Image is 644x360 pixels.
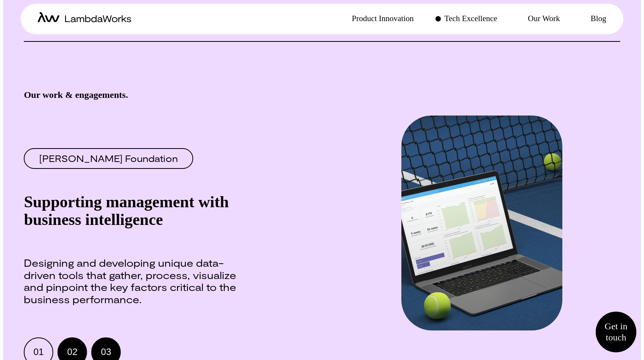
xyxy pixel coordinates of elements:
p: Blog [591,13,606,24]
p: Our Work [528,13,560,24]
p: Product Innovation [352,13,414,24]
div: 01 [34,348,44,357]
div: 02 [67,348,78,357]
div: 03 [101,348,112,357]
a: Our Work [519,13,560,24]
a: Blog [582,13,606,24]
a: Product Innovation [343,13,414,24]
h2: Our work & engagements. [24,90,246,100]
a: Tech Excellence [435,13,497,24]
button: [PERSON_NAME] Foundation [24,148,193,169]
p: Tech Excellence [444,13,497,24]
a: home-icon [38,12,131,26]
span: [PERSON_NAME] Foundation [39,154,178,163]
